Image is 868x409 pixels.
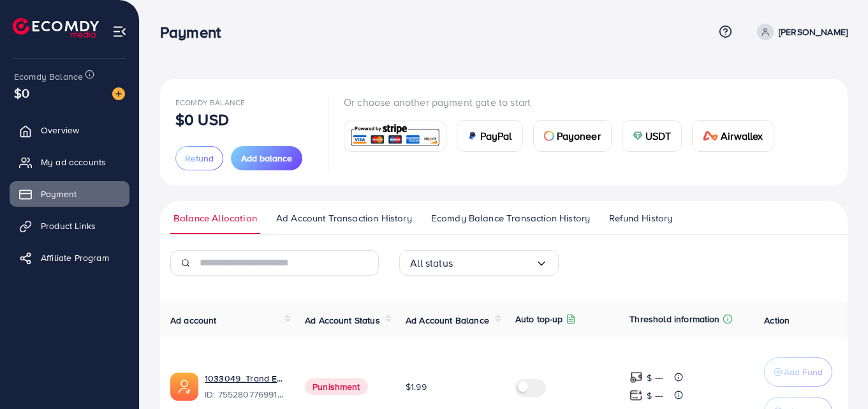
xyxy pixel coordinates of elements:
a: cardPayoneer [533,120,612,152]
p: $0 USD [175,112,229,127]
span: Ad Account Status [305,314,380,327]
span: Refund History [609,211,672,225]
span: Ad Account Transaction History [276,211,412,225]
span: USDT [645,128,672,144]
img: card [633,131,643,141]
p: Add Fund [784,364,823,380]
img: logo [13,18,99,38]
button: Refund [175,146,223,170]
span: Payment [41,188,77,200]
a: card [344,121,446,152]
img: image [112,87,125,100]
a: cardUSDT [622,120,682,152]
img: card [348,123,442,150]
span: Affiliate Program [41,251,109,264]
span: Ecomdy Balance Transaction History [431,211,590,225]
input: Search for option [453,253,535,273]
img: ic-ads-acc.e4c84228.svg [170,373,198,401]
span: Add balance [241,152,292,165]
a: cardPayPal [457,120,523,152]
span: Punishment [305,378,368,395]
a: Overview [10,117,129,143]
a: My ad accounts [10,149,129,175]
img: top-up amount [629,389,643,402]
span: PayPal [480,128,512,144]
img: card [544,131,554,141]
span: Ad Account Balance [406,314,489,327]
div: <span class='underline'>1033049_Trand Era_1758525235875</span></br>7552807769917669384 [205,372,284,401]
a: Affiliate Program [10,245,129,271]
a: Product Links [10,213,129,239]
button: Add Fund [764,357,832,387]
span: Overview [41,124,79,137]
span: Airwallex [721,128,763,144]
p: [PERSON_NAME] [779,24,848,40]
img: card [703,131,718,141]
div: Search for option [399,250,559,276]
span: $0 [14,84,29,102]
span: Balance Allocation [173,211,257,225]
iframe: Chat [814,352,858,399]
span: My ad accounts [41,156,106,168]
p: $ --- [647,388,663,403]
p: Or choose another payment gate to start [344,94,784,110]
p: Auto top-up [515,311,563,327]
span: Ad account [170,314,217,327]
p: Threshold information [629,311,719,327]
a: cardAirwallex [692,120,774,152]
span: Refund [185,152,214,165]
a: 1033049_Trand Era_1758525235875 [205,372,284,385]
p: $ --- [647,370,663,385]
img: menu [112,24,127,39]
span: Ecomdy Balance [14,70,83,83]
span: Product Links [41,219,96,232]
h3: Payment [160,23,231,41]
span: All status [410,253,453,273]
a: [PERSON_NAME] [752,24,848,40]
a: Payment [10,181,129,207]
img: card [467,131,478,141]
span: $1.99 [406,380,427,393]
img: top-up amount [629,371,643,384]
span: Payoneer [557,128,601,144]
button: Add balance [231,146,302,170]
span: Action [764,314,790,327]
span: ID: 7552807769917669384 [205,388,284,401]
span: Ecomdy Balance [175,97,245,108]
